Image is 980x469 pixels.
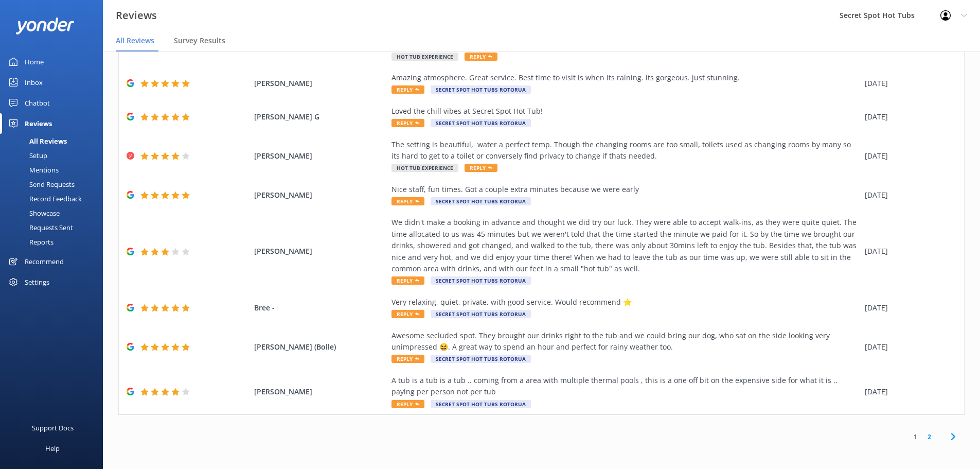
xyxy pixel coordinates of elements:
[391,197,424,205] span: Reply
[254,341,387,353] span: [PERSON_NAME] (Bolle)
[6,206,103,220] a: Showcase
[391,85,424,94] span: Reply
[391,72,860,83] div: Amazing atmosphere. Great service. Best time to visit is when its raining. its gorgeous. just stu...
[465,164,497,172] span: Reply
[865,78,951,89] div: [DATE]
[6,163,103,177] a: Mentions
[865,341,951,353] div: [DATE]
[391,217,860,274] div: We didn't make a booking in advance and thought we did try our luck. They were able to accept wal...
[6,220,73,235] div: Requests Sent
[32,418,74,438] div: Support Docs
[391,400,424,408] span: Reply
[391,119,424,127] span: Reply
[25,113,52,134] div: Reviews
[254,386,387,397] span: [PERSON_NAME]
[431,197,531,205] span: Secret Spot Hot Tubs Rotorua
[431,119,531,127] span: Secret Spot Hot Tubs Rotorua
[865,246,951,257] div: [DATE]
[391,330,860,353] div: Awesome secluded spot. They brought our drinks right to the tub and we could bring our dog, who s...
[25,272,49,292] div: Settings
[6,134,103,148] a: All Reviews
[391,355,424,363] span: Reply
[391,276,424,285] span: Reply
[6,163,59,177] div: Mentions
[254,150,387,162] span: [PERSON_NAME]
[865,150,951,162] div: [DATE]
[865,111,951,123] div: [DATE]
[6,148,103,163] a: Setup
[908,432,922,442] a: 1
[254,111,387,123] span: [PERSON_NAME] G
[116,36,154,46] span: All Reviews
[865,189,951,201] div: [DATE]
[391,184,860,195] div: Nice staff, fun times. Got a couple extra minutes because we were early
[391,297,860,308] div: Very relaxing, quiet, private, with good service. Would recommend ⭐️
[174,36,225,46] span: Survey Results
[25,72,43,93] div: Inbox
[6,220,103,235] a: Requests Sent
[6,134,67,148] div: All Reviews
[431,310,531,318] span: Secret Spot Hot Tubs Rotorua
[391,375,860,398] div: A tub is a tub is a tub .. coming from a area with multiple thermal pools , this is a one off bit...
[116,7,157,24] h3: Reviews
[431,355,531,363] span: Secret Spot Hot Tubs Rotorua
[391,53,458,61] span: Hot Tub Experience
[6,177,103,192] a: Send Requests
[6,177,75,192] div: Send Requests
[391,106,860,117] div: Loved the chill vibes at Secret Spot Hot Tub!
[25,251,64,272] div: Recommend
[465,53,497,61] span: Reply
[6,206,60,220] div: Showcase
[922,432,936,442] a: 2
[25,93,50,113] div: Chatbot
[254,78,387,89] span: [PERSON_NAME]
[6,235,103,249] a: Reports
[45,438,60,459] div: Help
[391,310,424,318] span: Reply
[254,246,387,257] span: [PERSON_NAME]
[431,400,531,408] span: Secret Spot Hot Tubs Rotorua
[391,139,860,162] div: The setting is beautiful, water a perfect temp. Though the changing rooms are too small, toilets ...
[431,276,531,285] span: Secret Spot Hot Tubs Rotorua
[6,192,103,206] a: Record Feedback
[6,148,47,163] div: Setup
[865,302,951,314] div: [DATE]
[6,192,82,206] div: Record Feedback
[25,51,44,72] div: Home
[865,386,951,397] div: [DATE]
[254,302,387,314] span: Bree -
[391,164,458,172] span: Hot Tub Experience
[6,235,54,249] div: Reports
[254,189,387,201] span: [PERSON_NAME]
[15,18,75,34] img: yonder-white-logo.png
[431,85,531,94] span: Secret Spot Hot Tubs Rotorua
